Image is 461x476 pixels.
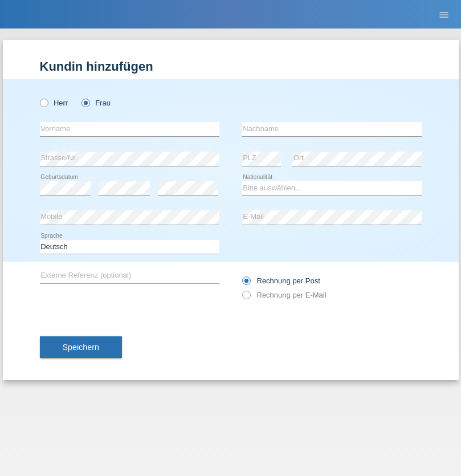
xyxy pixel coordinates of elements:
span: Speichern [63,343,99,352]
input: Rechnung per E-Mail [242,291,250,305]
i: menu [438,9,450,21]
label: Rechnung per Post [242,276,320,285]
input: Frau [81,99,89,106]
input: Rechnung per Post [242,276,250,291]
button: Speichern [40,336,122,358]
input: Herr [40,99,47,106]
h1: Kundin hinzufügen [40,59,422,74]
a: menu [433,11,455,18]
label: Herr [40,99,68,107]
label: Frau [81,99,111,107]
label: Rechnung per E-Mail [242,291,327,299]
